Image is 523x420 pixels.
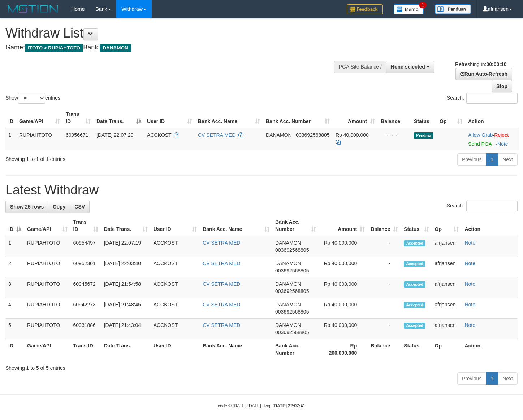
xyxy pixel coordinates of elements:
div: PGA Site Balance / [334,61,386,73]
th: Game/API [24,339,70,360]
a: Run Auto-Refresh [455,68,512,80]
td: RUPIAHTOTO [24,319,70,339]
th: Amount: activate to sort column ascending [319,215,368,236]
th: Bank Acc. Number: activate to sort column ascending [263,108,333,128]
th: User ID [151,339,200,360]
span: Accepted [404,302,425,308]
th: Bank Acc. Number [272,339,319,360]
a: Note [464,322,475,328]
span: 1 [419,2,427,8]
span: Accepted [404,281,425,288]
span: Pending [414,132,433,139]
a: Note [464,240,475,246]
td: ACCKOST [151,319,200,339]
th: Op [432,339,462,360]
td: - [368,277,401,298]
td: - [368,298,401,319]
strong: 00:00:10 [486,61,506,67]
span: Accepted [404,323,425,329]
span: DANAMON [266,132,292,138]
a: CSV [70,201,90,213]
th: Game/API: activate to sort column ascending [16,108,63,128]
span: Show 25 rows [10,204,44,210]
input: Search: [466,93,518,104]
td: 60931886 [70,319,101,339]
th: Date Trans.: activate to sort column descending [94,108,144,128]
a: Send PGA [468,141,492,147]
div: - - - [381,131,408,139]
td: ACCKOST [151,298,200,319]
th: Op: activate to sort column ascending [432,215,462,236]
td: Rp 40,000,000 [319,298,368,319]
span: [DATE] 22:07:29 [96,132,133,138]
span: DANAMON [100,44,131,52]
a: Previous [457,372,486,385]
span: None selected [391,64,425,70]
span: DANAMON [275,302,301,307]
td: [DATE] 21:54:58 [101,277,151,298]
td: RUPIAHTOTO [16,128,63,150]
td: 1 [5,128,16,150]
a: Copy [48,201,70,213]
span: DANAMON [275,261,301,266]
td: 3 [5,277,24,298]
label: Show entries [5,93,60,104]
a: Show 25 rows [5,201,48,213]
span: Copy 003692568805 to clipboard [275,247,309,253]
td: Rp 40,000,000 [319,319,368,339]
a: Allow Grab [468,132,493,138]
span: DANAMON [275,240,301,246]
a: Note [497,141,508,147]
select: Showentries [18,93,45,104]
td: 2 [5,257,24,277]
label: Search: [447,93,518,104]
th: Bank Acc. Name [200,339,272,360]
th: Trans ID: activate to sort column ascending [63,108,94,128]
th: User ID: activate to sort column ascending [151,215,200,236]
div: Showing 1 to 5 of 5 entries [5,362,518,372]
span: ACCKOST [147,132,171,138]
td: [DATE] 21:43:04 [101,319,151,339]
a: Reject [494,132,509,138]
img: panduan.png [435,4,471,14]
td: 60954497 [70,236,101,257]
th: User ID: activate to sort column ascending [144,108,195,128]
span: DANAMON [275,322,301,328]
th: Game/API: activate to sort column ascending [24,215,70,236]
a: CV SETRA MED [203,261,240,266]
th: Bank Acc. Name: activate to sort column ascending [200,215,272,236]
td: 5 [5,319,24,339]
th: Bank Acc. Name: activate to sort column ascending [195,108,263,128]
a: Next [498,372,518,385]
th: Balance [378,108,411,128]
h1: Withdraw List [5,26,341,40]
span: Copy 003692568805 to clipboard [275,329,309,335]
th: Status [411,108,437,128]
h1: Latest Withdraw [5,183,518,197]
td: RUPIAHTOTO [24,236,70,257]
td: [DATE] 22:03:40 [101,257,151,277]
td: Rp 40,000,000 [319,257,368,277]
td: ACCKOST [151,277,200,298]
span: Copy [53,204,65,210]
a: Stop [492,80,512,92]
td: Rp 40,000,000 [319,236,368,257]
td: afrjansen [432,319,462,339]
img: Feedback.jpg [347,4,383,14]
span: CSV [74,204,85,210]
td: 1 [5,236,24,257]
span: ITOTO > RUPIAHTOTO [25,44,83,52]
th: Action [462,339,518,360]
a: 1 [486,153,498,166]
span: Copy 003692568805 to clipboard [296,132,329,138]
label: Search: [447,201,518,211]
input: Search: [466,201,518,211]
td: [DATE] 21:48:45 [101,298,151,319]
th: Bank Acc. Number: activate to sort column ascending [272,215,319,236]
button: None selected [386,61,434,73]
td: afrjansen [432,298,462,319]
h4: Game: Bank: [5,44,341,51]
th: ID [5,108,16,128]
td: RUPIAHTOTO [24,277,70,298]
td: 4 [5,298,24,319]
